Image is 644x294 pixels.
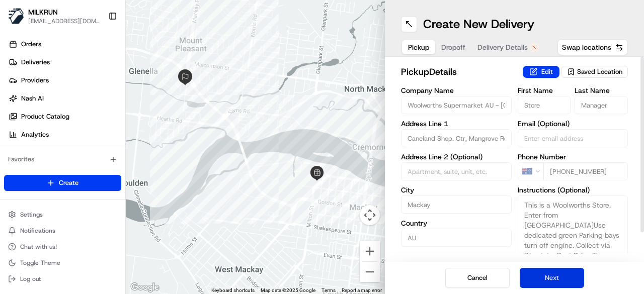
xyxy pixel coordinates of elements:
[518,120,628,127] label: Email (Optional)
[360,262,380,282] button: Zoom out
[4,4,104,28] button: MILKRUNMILKRUN[EMAIL_ADDRESS][DOMAIN_NAME]
[4,151,121,167] div: Favorites
[577,67,622,76] span: Saved Location
[401,229,512,247] input: Enter country
[8,8,24,24] img: MILKRUN
[401,186,512,193] label: City
[4,36,125,52] a: Orders
[401,96,512,114] input: Enter company name
[4,256,121,270] button: Toggle Theme
[575,96,628,114] input: Enter last name
[401,253,454,260] label: State
[543,162,628,180] input: Enter phone number
[4,208,121,222] button: Settings
[477,42,528,52] span: Delivery Details
[128,281,162,294] a: Open this area in Google Maps (opens a new window)
[20,275,41,283] span: Log out
[445,268,510,288] button: Cancel
[401,162,512,180] input: Apartment, suite, unit, etc.
[360,205,380,225] button: Map camera controls
[261,287,315,293] span: Map data ©2025 Google
[59,178,78,187] span: Create
[408,42,429,52] span: Pickup
[360,241,380,261] button: Zoom in
[518,129,628,147] input: Enter email address
[518,87,571,94] label: First Name
[4,224,121,238] button: Notifications
[20,259,60,267] span: Toggle Theme
[518,96,571,114] input: Enter first name
[321,287,336,293] a: Terms (opens in new tab)
[523,66,559,78] button: Edit
[401,87,512,94] label: Company Name
[575,87,628,94] label: Last Name
[21,112,69,121] span: Product Catalog
[518,153,628,160] label: Phone Number
[21,130,49,139] span: Analytics
[518,186,628,193] label: Instructions (Optional)
[4,175,121,191] button: Create
[520,268,584,288] button: Next
[21,94,44,103] span: Nash AI
[342,287,382,293] a: Report a map error
[4,54,125,70] a: Deliveries
[401,220,512,227] label: Country
[21,40,41,49] span: Orders
[4,240,121,254] button: Chat with us!
[518,195,628,271] textarea: This is a Woolworths Store. Enter from [GEOGRAPHIC_DATA]Use dedicated green Parking bays turn off...
[423,16,534,32] h1: Create New Delivery
[28,17,100,25] button: [EMAIL_ADDRESS][DOMAIN_NAME]
[401,153,512,160] label: Address Line 2 (Optional)
[20,243,57,251] span: Chat with us!
[401,129,512,147] input: Enter address
[4,272,121,286] button: Log out
[401,120,512,127] label: Address Line 1
[21,76,49,85] span: Providers
[4,72,125,88] a: Providers
[401,195,512,214] input: Enter city
[28,7,58,17] button: MILKRUN
[557,39,628,55] button: Swap locations
[128,281,162,294] img: Google
[211,287,255,294] button: Keyboard shortcuts
[4,127,125,143] a: Analytics
[4,90,125,107] a: Nash AI
[401,65,517,79] h2: pickup Details
[21,58,50,67] span: Deliveries
[20,211,43,219] span: Settings
[20,227,55,235] span: Notifications
[458,253,512,260] label: Zip Code
[562,42,611,52] span: Swap locations
[561,65,628,79] button: Saved Location
[441,42,465,52] span: Dropoff
[4,109,125,125] a: Product Catalog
